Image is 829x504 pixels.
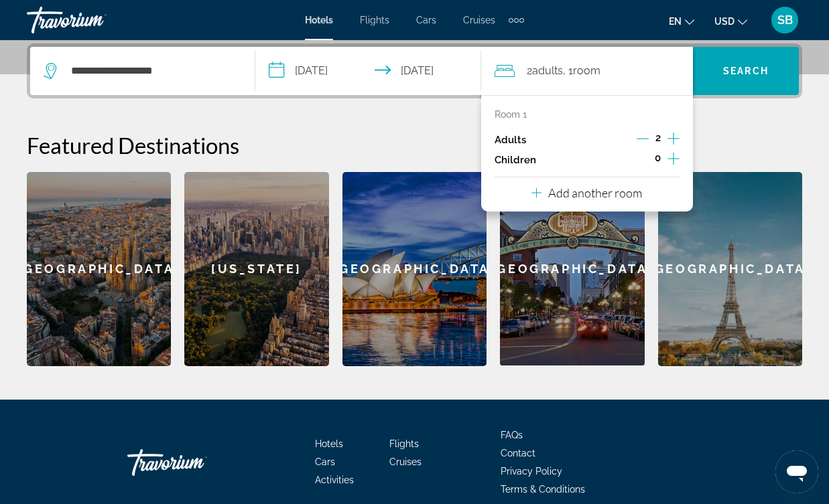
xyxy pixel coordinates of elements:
button: Increment adults [667,130,680,150]
a: Activities [315,475,354,485]
span: , 1 [563,62,600,80]
button: Extra navigation items [509,9,524,31]
a: [US_STATE] [184,172,328,366]
span: SB [777,13,793,27]
a: Terms & Conditions [501,484,585,495]
span: Adults [532,64,563,77]
button: User Menu [767,6,802,34]
span: Room [573,64,600,77]
span: USD [714,16,735,27]
p: Adults [495,135,526,146]
span: 2 [655,133,661,143]
a: Hotels [305,15,333,25]
a: [GEOGRAPHIC_DATA] [342,172,487,366]
button: Change language [669,11,694,31]
p: Children [495,155,536,166]
button: Travelers: 2 adults, 0 children [481,47,693,95]
button: Add another room [531,177,642,205]
div: Search widget [30,47,799,95]
a: Contact [501,448,535,458]
a: [GEOGRAPHIC_DATA] [500,172,644,366]
a: [GEOGRAPHIC_DATA] [27,172,171,366]
a: [GEOGRAPHIC_DATA] [658,172,802,366]
span: en [669,16,682,27]
span: 2 [527,62,563,80]
a: FAQs [501,430,523,440]
a: Privacy Policy [501,466,562,477]
button: Increment children [667,150,680,170]
a: Cruises [389,456,422,467]
a: Flights [389,438,419,449]
a: Cars [416,15,436,25]
h2: Featured Destinations [27,132,802,159]
iframe: Button to launch messaging window [775,450,818,493]
a: Hotels [315,438,343,449]
a: Travorium [127,442,261,483]
span: 0 [655,153,661,163]
button: Decrement adults [637,132,649,148]
a: Cars [315,456,335,467]
button: Change currency [714,11,747,31]
span: Search [723,66,769,76]
p: Room 1 [495,109,527,120]
button: Search [693,47,799,95]
a: Cruises [463,15,495,25]
button: Decrement children [636,152,648,168]
p: Add another room [548,185,642,200]
a: Travorium [27,3,161,37]
a: Flights [360,15,389,25]
button: Check-in date: Nov 25, 2025 Check-out date: Dec 2, 2025 [255,47,481,95]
